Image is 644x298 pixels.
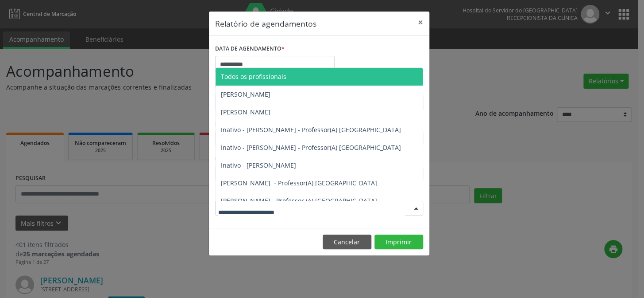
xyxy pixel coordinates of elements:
[374,235,423,250] button: Imprimir
[412,12,429,33] button: Close
[221,90,270,98] span: [PERSON_NAME]
[221,179,377,187] span: [PERSON_NAME] - Professor(A) [GEOGRAPHIC_DATA]
[221,196,377,205] span: [PERSON_NAME] - Professor (A) [GEOGRAPHIC_DATA]
[221,161,296,169] span: Inativo - [PERSON_NAME]
[221,143,401,152] span: Inativo - [PERSON_NAME] - Professor(A) [GEOGRAPHIC_DATA]
[215,42,285,56] label: DATA DE AGENDAMENTO
[215,18,316,29] h5: Relatório de agendamentos
[221,72,286,81] span: Todos os profissionais
[221,125,401,134] span: Inativo - [PERSON_NAME] - Professor(A) [GEOGRAPHIC_DATA]
[221,108,270,116] span: [PERSON_NAME]
[323,235,371,250] button: Cancelar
